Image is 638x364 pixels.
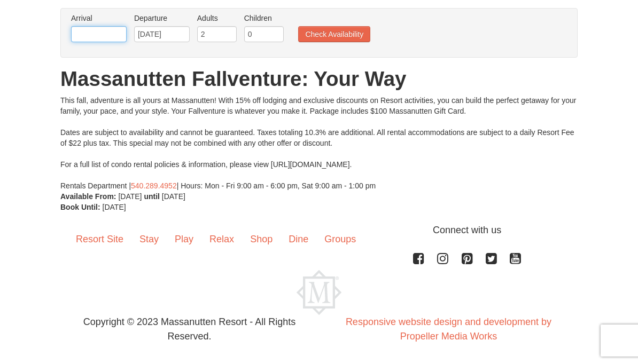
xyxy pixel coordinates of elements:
[60,192,116,201] strong: Available From:
[298,26,370,42] button: Check Availability
[167,223,201,256] a: Play
[281,223,316,256] a: Dine
[316,223,364,256] a: Groups
[68,223,131,256] a: Resort Site
[201,223,242,256] a: Relax
[60,203,100,211] strong: Book Until:
[60,95,578,191] div: This fall, adventure is all yours at Massanutten! With 15% off lodging and exclusive discounts on...
[197,13,237,23] label: Adults
[131,181,177,190] a: 540.289.4952
[60,68,578,90] h1: Massanutten Fallventure: Your Way
[297,270,341,315] img: Massanutten Resort Logo
[60,315,319,344] p: Copyright © 2023 Massanutten Resort - All Rights Reserved.
[131,223,167,256] a: Stay
[118,192,142,201] span: [DATE]
[346,316,551,342] a: Responsive website design and development by Propeller Media Works
[134,13,190,23] label: Departure
[144,192,160,201] strong: until
[244,13,284,23] label: Children
[242,223,281,256] a: Shop
[103,203,126,211] span: [DATE]
[71,13,127,23] label: Arrival
[162,192,185,201] span: [DATE]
